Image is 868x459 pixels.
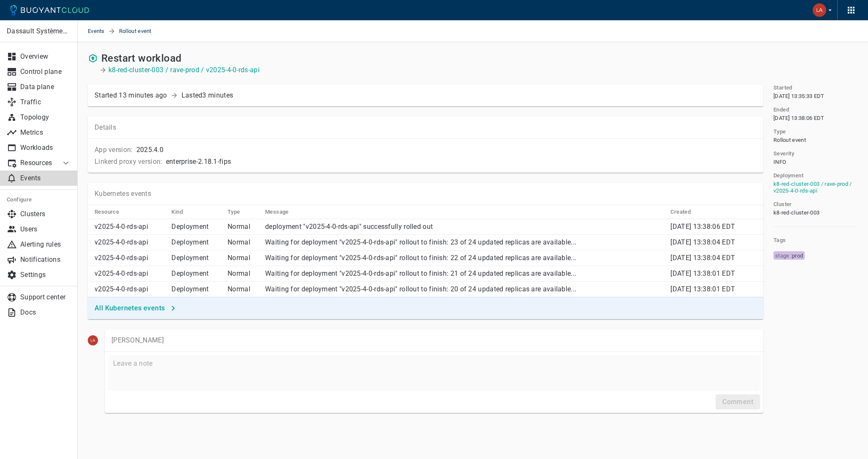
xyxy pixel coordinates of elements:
[773,106,789,113] h5: Ended
[773,128,786,135] h5: Type
[95,209,119,215] h5: Resource
[792,253,803,259] span: prod
[136,146,163,154] p: 2025.4.0
[20,308,71,317] p: Docs
[773,201,792,208] h5: Cluster
[171,254,221,262] p: Deployment
[228,269,258,278] p: Normal
[773,159,786,166] span: INFO
[670,238,735,246] span: Tue, 19 Aug 2025 17:38:04 UTC
[20,144,71,152] p: Workloads
[95,304,165,312] h4: All Kubernetes events
[20,159,54,167] p: Resources
[95,190,151,198] p: Kubernetes events
[119,91,167,99] relative-time: 13 minutes ago
[265,238,664,247] p: Waiting for deployment "v2025-4-0-rds-api" rollout to finish: 23 of 24 updated replicas are avail...
[166,158,231,166] p: enterprise-2.18.1-fips
[20,174,71,182] p: Events
[88,20,108,42] a: Events
[228,254,258,262] p: Normal
[171,223,221,231] p: Deployment
[119,20,162,42] span: Rollout event
[670,285,735,293] span: Tue, 19 Aug 2025 17:38:01 UTC
[670,209,691,215] h5: Created
[773,172,803,179] h5: Deployment
[20,271,71,279] p: Settings
[101,52,182,64] h2: Restart workload
[95,254,165,262] p: v2025-4-0-rds-api
[171,269,221,278] p: Deployment
[95,269,165,278] p: v2025-4-0-rds-api
[91,304,180,312] a: All Kubernetes events
[7,196,71,203] h5: Configure
[20,128,71,137] p: Metrics
[773,209,819,216] span: k8-red-cluster-003
[228,238,258,247] p: Normal
[20,98,71,106] p: Traffic
[773,93,825,100] span: [DATE] 13:35:33 EDT
[20,240,71,249] p: Alerting rules
[265,269,664,278] p: Waiting for deployment "v2025-4-0-rds-api" rollout to finish: 21 of 24 updated replicas are avail...
[111,336,757,345] p: [PERSON_NAME]
[95,238,165,247] p: v2025-4-0-rds-api
[171,238,221,247] p: Deployment
[7,27,71,35] p: Dassault Systèmes- MEDIDATA
[265,254,664,262] p: Waiting for deployment "v2025-4-0-rds-api" rollout to finish: 22 of 24 updated replicas are avail...
[773,150,794,157] h5: Severity
[228,223,258,231] p: Normal
[20,68,71,76] p: Control plane
[20,293,71,301] p: Support center
[228,209,240,215] h5: Type
[773,115,825,122] span: [DATE] 13:38:06 EDT
[108,66,260,74] a: k8-red-cluster-003 / rave-prod / v2025-4-0-rds-api
[20,255,71,264] p: Notifications
[670,269,735,277] span: Tue, 19 Aug 2025 17:38:01 UTC
[265,285,664,293] p: Waiting for deployment "v2025-4-0-rds-api" rollout to finish: 20 of 24 updated replicas are avail...
[773,237,858,244] h5: Tags
[95,146,133,154] p: App version:
[20,113,71,122] p: Topology
[95,91,167,100] div: Started
[20,225,71,234] p: Users
[91,301,180,316] button: All Kubernetes events
[20,210,71,218] p: Clusters
[813,3,826,17] img: Labhesh Potdar
[20,83,71,91] p: Data plane
[670,254,735,262] span: Tue, 19 Aug 2025 17:38:04 UTC
[95,223,165,231] p: v2025-4-0-rds-api
[773,137,806,144] span: Rollout event
[228,285,258,293] p: Normal
[775,253,792,259] span: stage :
[88,335,98,345] img: labhesh.potdar@3ds.com
[95,158,163,166] p: Linkerd proxy version:
[95,123,757,132] p: Details
[20,52,71,61] p: Overview
[95,285,165,293] p: v2025-4-0-rds-api
[265,209,289,215] h5: Message
[670,223,735,231] span: Tue, 19 Aug 2025 17:38:06 UTC
[171,209,183,215] h5: Kind
[171,285,221,293] p: Deployment
[265,223,664,231] p: deployment "v2025-4-0-rds-api" successfully rolled out
[773,84,792,91] h5: Started
[182,91,233,100] p: Lasted 3 minutes
[773,181,852,194] a: k8-red-cluster-003 / rave-prod / v2025-4-0-rds-api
